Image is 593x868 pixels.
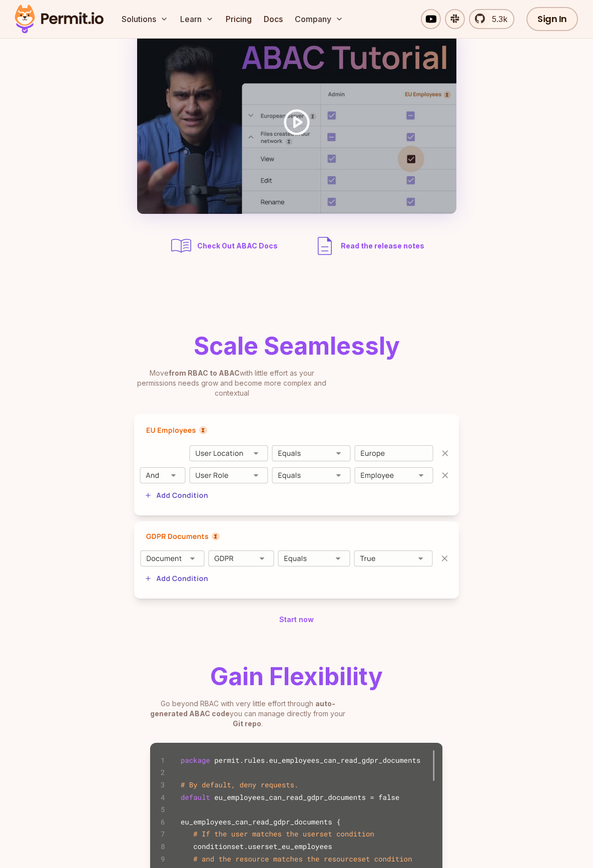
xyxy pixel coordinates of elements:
a: Docs [260,9,287,29]
img: Permit logo [10,2,108,36]
b: from RBAC to ABAC [169,369,240,377]
p: Go beyond RBAC with very little effort through you can manage directly from your . [150,699,345,729]
a: Check Out ABAC Docs [169,234,281,258]
img: description [313,234,337,258]
b: Git repo [233,719,261,728]
img: abac docs [169,234,193,258]
button: Company [291,9,347,29]
a: 5.3k [469,9,514,29]
a: Sign In [526,7,578,31]
p: Move with little effort as your permissions needs grow and become more complex and contextual [134,368,329,398]
button: Learn [176,9,218,29]
span: Check Out ABAC Docs [197,241,278,251]
a: Read the release notes [313,234,424,258]
b: auto-generated ABAC code [150,699,335,718]
span: 5.3k [486,13,507,25]
a: Pricing [222,9,256,29]
h2: Gain Flexibility [150,665,443,689]
span: Read the release notes [341,241,424,251]
button: Solutions [118,9,172,29]
h2: Scale Seamlessly [134,334,459,358]
a: Start now [134,615,459,625]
